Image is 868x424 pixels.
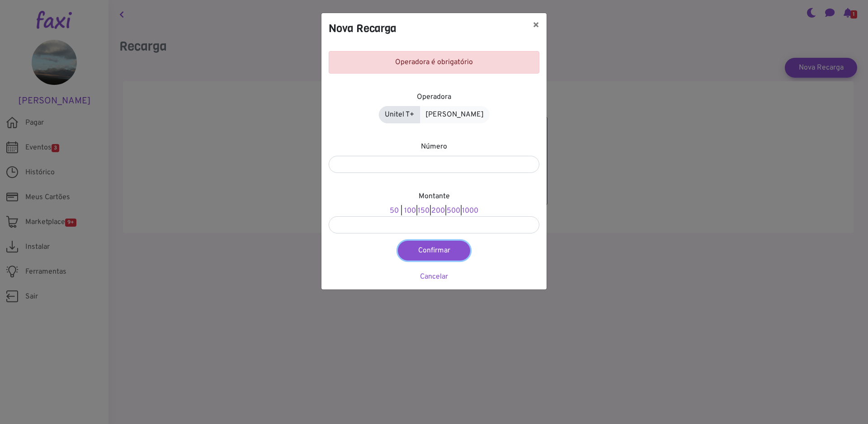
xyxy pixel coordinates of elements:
a: [PERSON_NAME] [420,106,490,123]
span: | [401,206,402,215]
a: Unitel T+ [379,106,420,123]
label: Montante [419,191,450,202]
a: 150 [418,206,429,215]
button: Confirmar [398,241,470,261]
div: | | | | [329,191,539,233]
h4: Nova Recarga [329,20,396,37]
a: 200 [431,206,445,215]
a: 100 [404,206,416,215]
label: Número [421,141,447,152]
button: × [525,13,547,38]
a: Cancelar [420,272,448,281]
a: 500 [447,206,460,215]
span: Operadora é obrigatório [395,58,473,67]
a: 1000 [462,206,478,215]
label: Operadora [417,92,451,103]
a: 50 [390,206,399,215]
